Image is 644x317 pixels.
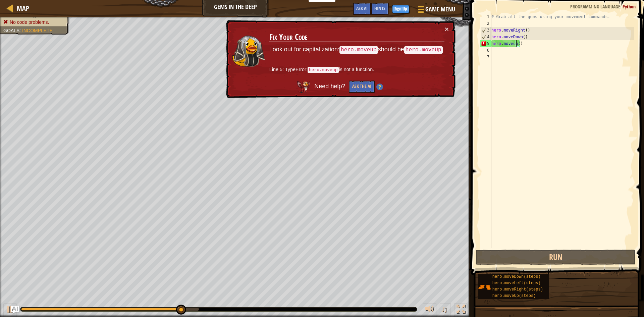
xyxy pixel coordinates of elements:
[314,83,347,90] span: Need help?
[3,303,17,317] button: Ctrl + P: Play
[413,3,459,18] button: Game Menu
[3,28,19,33] span: Goals
[425,5,455,14] span: Game Menu
[353,3,371,15] button: Ask AI
[392,5,409,13] button: Sign Up
[480,13,491,20] div: 1
[423,303,436,317] button: Adjust volume
[22,28,53,33] span: Incomplete
[492,281,541,285] span: hero.moveLeft(steps)
[404,46,443,54] code: hero.moveUp
[570,3,620,10] span: Programming language
[492,294,536,298] span: hero.moveUp(steps)
[297,81,310,93] img: AI
[492,287,543,292] span: hero.moveRight(steps)
[481,34,491,40] div: 4
[376,84,383,90] img: Hint
[349,81,375,93] button: Ask the AI
[308,67,339,73] code: hero.moveup
[17,4,29,13] span: Map
[454,303,468,317] button: Toggle fullscreen
[3,19,64,25] li: No code problems.
[232,35,265,67] img: duck_nalfar.png
[269,45,444,54] p: Look out for capitalization: should be .
[441,304,448,314] span: ♫
[480,40,491,47] div: 5
[269,66,444,73] p: Line 5: TypeError: is not a function.
[623,3,636,10] span: Python
[339,46,378,54] code: hero.moveup
[476,250,636,265] button: Run
[10,19,49,25] span: No code problems.
[620,3,623,10] span: :
[492,274,541,279] span: hero.moveDown(steps)
[374,5,385,11] span: Hints
[356,5,368,11] span: Ask AI
[19,28,22,33] span: :
[478,281,491,294] img: portrait.png
[440,303,451,317] button: ♫
[445,25,449,33] button: ×
[481,27,491,34] div: 3
[269,33,444,42] h3: Fix Your Code
[480,47,491,54] div: 6
[480,20,491,27] div: 2
[13,4,29,13] a: Map
[480,54,491,60] div: 7
[11,306,19,314] button: Ask AI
